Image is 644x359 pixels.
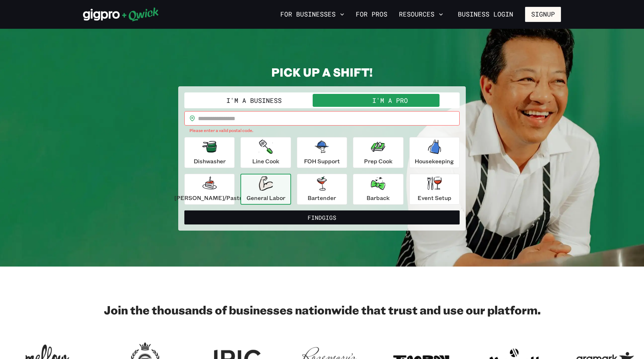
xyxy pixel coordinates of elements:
[418,194,451,202] p: Event Setup
[353,174,403,205] button: Barback
[308,194,336,202] p: Bartender
[396,8,446,21] button: Resources
[174,194,245,202] p: [PERSON_NAME]/Pastry
[240,137,291,168] button: Line Cook
[277,8,347,21] button: For Businesses
[364,157,392,165] p: Prep Cook
[240,174,291,205] button: General Labor
[186,94,322,107] button: I'm a Business
[353,137,403,168] button: Prep Cook
[184,210,460,225] button: FindGigs
[297,174,347,205] button: Bartender
[367,194,390,202] p: Barback
[353,8,390,21] a: For Pros
[525,7,561,22] button: Signup
[409,174,460,205] button: Event Setup
[83,303,561,317] h2: Join the thousands of businesses nationwide that trust and use our platform.
[304,157,340,165] p: FOH Support
[297,137,347,168] button: FOH Support
[247,194,285,202] p: General Labor
[252,157,279,165] p: Line Cook
[409,137,460,168] button: Housekeeping
[184,174,235,205] button: [PERSON_NAME]/Pastry
[189,127,455,134] p: Please enter a valid postal code.
[415,157,454,165] p: Housekeeping
[194,157,226,165] p: Dishwasher
[184,137,235,168] button: Dishwasher
[178,65,466,79] h2: PICK UP A SHIFT!
[322,94,458,107] button: I'm a Pro
[452,7,519,22] a: Business Login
